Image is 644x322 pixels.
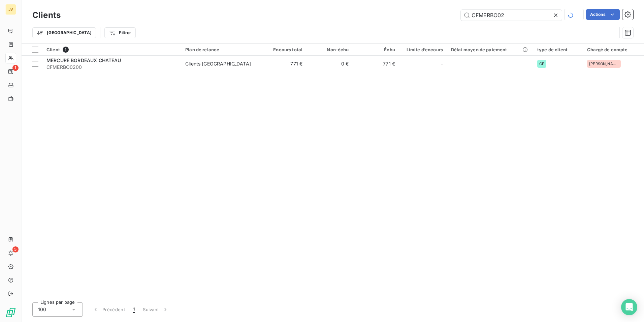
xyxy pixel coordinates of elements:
button: Actions [586,9,620,20]
span: - [441,60,443,67]
div: Open Intercom Messenger [621,299,637,315]
button: [GEOGRAPHIC_DATA] [32,27,96,38]
button: Suivant [139,302,173,317]
span: 1 [133,306,135,313]
span: MERCURE BORDEAUX CHATEAU [46,57,121,63]
button: 1 [129,302,139,317]
div: Plan de relance [185,47,256,52]
span: CF [539,62,544,66]
span: 5 [12,246,19,252]
td: 771 € [260,56,307,72]
span: [PERSON_NAME] [589,62,619,66]
div: type de client [537,47,579,52]
span: 1 [12,65,19,71]
button: Filtrer [104,27,135,38]
td: 0 € [307,56,353,72]
span: Client [46,47,60,52]
a: 1 [5,66,16,77]
td: 771 € [353,56,399,72]
h3: Clients [32,9,61,21]
span: CFMERBO0200 [46,64,177,71]
div: Encours total [264,47,302,52]
div: Clients [GEOGRAPHIC_DATA] [185,60,251,67]
div: Échu [357,47,395,52]
span: 100 [38,306,46,313]
div: JV [5,4,16,15]
div: Non-échu [311,47,349,52]
img: Logo LeanPay [5,307,16,318]
span: 1 [63,47,69,53]
div: Chargé de compte [587,47,640,52]
input: Rechercher [461,10,562,21]
div: Limite d’encours [403,47,443,52]
button: Précédent [88,302,129,317]
div: Délai moyen de paiement [451,47,529,52]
